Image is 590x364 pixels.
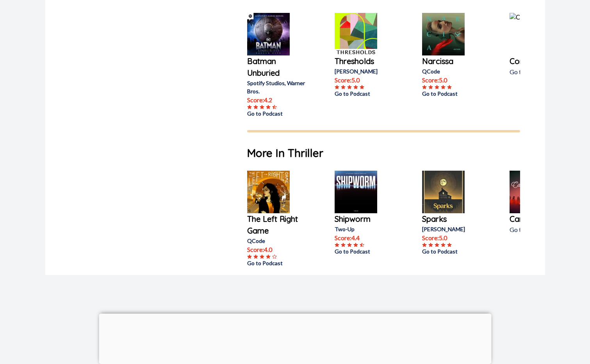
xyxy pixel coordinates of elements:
iframe: Advertisement [99,314,491,362]
p: Score: 5.0 [335,75,397,85]
img: Sparks [422,171,465,213]
img: Narcissa [422,13,465,55]
p: Score: 4.0 [247,245,310,254]
img: Can’t Relax [510,171,552,213]
img: Thresholds [335,13,377,55]
a: Sparks [422,213,485,225]
p: Two-Up [335,225,397,233]
a: Batman Unburied [247,55,310,79]
a: Go to Podcast [247,109,310,118]
a: The Left Right Game [247,213,310,237]
a: Go to Podcast [247,259,310,267]
a: Go to Podcast [422,89,485,98]
h1: More In Thriller [247,145,520,161]
a: Shipworm [335,213,397,225]
a: Go to Podcast [422,247,485,255]
p: [PERSON_NAME] [335,67,397,75]
img: The Left Right Game [247,171,290,213]
a: Go to Podcast [335,89,397,98]
a: Go to Podcast [335,247,397,255]
a: Can’t Relax [510,213,572,225]
img: Shipworm [335,171,377,213]
p: [PERSON_NAME] [422,225,485,233]
p: Spotify Studios, Warner Bros. [247,79,310,95]
a: Thresholds [335,55,397,67]
p: Score: 4.4 [335,233,397,243]
p: Score: 5.0 [422,75,485,85]
p: Score: 4.2 [247,95,310,105]
p: Go to Podcast [510,67,572,77]
a: Companion [510,55,572,67]
a: Narcissa [422,55,485,67]
img: Companion [510,13,552,55]
img: Batman Unburied [247,13,290,55]
p: Go to Podcast [510,225,572,234]
p: QCode [247,237,310,245]
p: Score: 5.0 [422,233,485,243]
p: QCode [422,67,485,75]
